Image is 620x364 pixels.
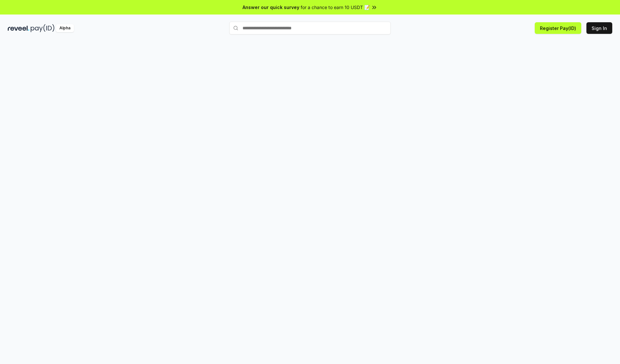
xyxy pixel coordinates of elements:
button: Register Pay(ID) [535,22,581,34]
img: pay_id [31,24,55,32]
span: Answer our quick survey [243,4,299,11]
div: Alpha [56,24,74,32]
img: reveel_dark [8,24,29,32]
button: Sign In [586,22,612,34]
span: for a chance to earn 10 USDT 📝 [301,4,370,11]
